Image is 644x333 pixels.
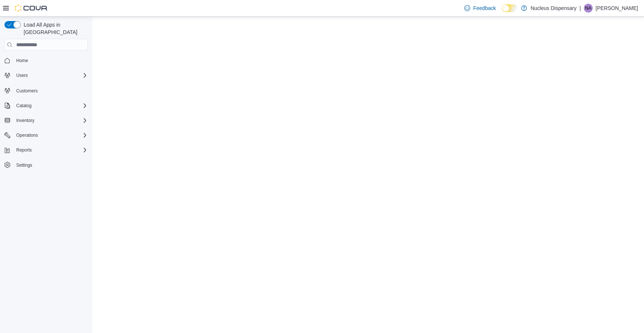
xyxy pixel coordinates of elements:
a: Settings [13,161,35,170]
span: Feedback [473,4,496,12]
button: Settings [1,160,91,170]
span: Operations [16,132,38,138]
span: Users [16,72,28,78]
nav: Complex example [4,52,88,190]
span: Settings [13,160,88,170]
span: Operations [13,131,88,140]
a: Home [13,56,31,65]
span: Users [13,71,88,80]
span: Reports [13,146,88,154]
input: Dark Mode [502,4,517,12]
button: Operations [13,131,41,140]
button: Customers [1,85,91,96]
a: Feedback [461,1,499,16]
p: | [579,4,581,13]
span: Customers [13,86,88,95]
button: Catalog [1,101,91,111]
span: Inventory [16,118,34,123]
button: Users [1,70,91,81]
button: Reports [1,145,91,155]
div: Neil Ashmeade [584,4,593,13]
p: [PERSON_NAME] [596,4,638,13]
span: Home [13,56,88,65]
span: Load All Apps in [GEOGRAPHIC_DATA] [21,21,88,36]
button: Catalog [13,101,34,110]
button: Operations [1,130,91,140]
span: NA [585,4,592,13]
button: Users [13,71,31,80]
span: Settings [16,162,32,168]
img: Cova [15,4,48,12]
p: Nucleus Dispensary [531,4,577,13]
span: Catalog [13,101,88,110]
span: Customers [16,88,38,94]
button: Home [1,55,91,66]
a: Customers [13,86,41,95]
button: Inventory [13,116,37,125]
span: Catalog [16,103,31,109]
span: Reports [16,147,32,153]
span: Home [16,58,28,64]
span: Inventory [13,116,88,125]
button: Inventory [1,115,91,126]
button: Reports [13,146,35,154]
